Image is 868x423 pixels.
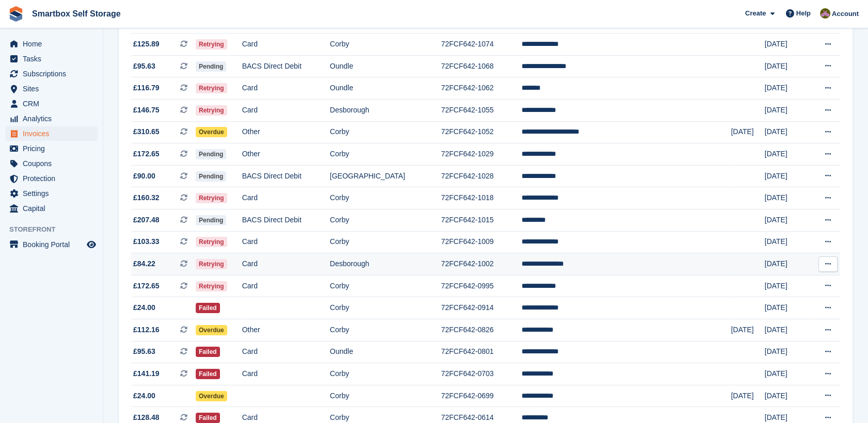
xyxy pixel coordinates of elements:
[196,281,227,291] span: Retrying
[765,34,808,56] td: [DATE]
[196,149,226,159] span: Pending
[330,34,441,56] td: Corby
[330,297,441,319] td: Corby
[196,347,220,357] span: Failed
[5,171,98,186] a: menu
[133,171,155,182] span: £90.00
[133,368,160,379] span: £141.19
[242,77,330,100] td: Card
[196,325,227,335] span: Overdue
[441,341,522,363] td: 72FCF642-0801
[745,8,766,19] span: Create
[196,303,220,313] span: Failed
[765,187,808,209] td: [DATE]
[242,100,330,122] td: Card
[196,391,227,401] span: Overdue
[5,52,98,66] a: menu
[133,192,160,203] span: £160.32
[441,187,522,209] td: 72FCF642-1018
[5,111,98,126] a: menu
[330,165,441,187] td: [GEOGRAPHIC_DATA]
[9,224,103,235] span: Storefront
[242,275,330,297] td: Card
[330,55,441,77] td: Oundle
[765,121,808,143] td: [DATE]
[441,275,522,297] td: 72FCF642-0995
[23,186,85,201] span: Settings
[765,297,808,319] td: [DATE]
[133,61,155,72] span: £95.63
[85,238,98,251] a: Preview store
[5,67,98,81] a: menu
[5,186,98,201] a: menu
[441,121,522,143] td: 72FCF642-1052
[242,209,330,232] td: BACS Direct Debit
[765,55,808,77] td: [DATE]
[23,37,85,51] span: Home
[23,201,85,216] span: Capital
[441,319,522,341] td: 72FCF642-0826
[765,385,808,407] td: [DATE]
[765,319,808,341] td: [DATE]
[196,259,227,269] span: Retrying
[242,187,330,209] td: Card
[441,209,522,232] td: 72FCF642-1015
[23,171,85,186] span: Protection
[330,253,441,275] td: Desborough
[133,39,160,50] span: £125.89
[765,253,808,275] td: [DATE]
[441,253,522,275] td: 72FCF642-1002
[242,319,330,341] td: Other
[5,156,98,171] a: menu
[23,156,85,171] span: Coupons
[765,209,808,232] td: [DATE]
[765,231,808,253] td: [DATE]
[796,8,811,19] span: Help
[196,237,227,247] span: Retrying
[23,67,85,81] span: Subscriptions
[133,105,160,116] span: £146.75
[330,77,441,100] td: Oundle
[330,143,441,166] td: Corby
[330,341,441,363] td: Oundle
[196,39,227,50] span: Retrying
[196,413,220,423] span: Failed
[765,275,808,297] td: [DATE]
[196,61,226,72] span: Pending
[330,187,441,209] td: Corby
[242,121,330,143] td: Other
[196,193,227,203] span: Retrying
[133,126,160,137] span: £310.65
[196,105,227,116] span: Retrying
[28,5,125,22] a: Smartbox Self Storage
[441,363,522,385] td: 72FCF642-0703
[820,8,830,19] img: Kayleigh Devlin
[196,215,226,225] span: Pending
[765,165,808,187] td: [DATE]
[441,143,522,166] td: 72FCF642-1029
[5,37,98,51] a: menu
[765,363,808,385] td: [DATE]
[5,237,98,252] a: menu
[242,363,330,385] td: Card
[765,341,808,363] td: [DATE]
[242,143,330,166] td: Other
[133,83,160,93] span: £116.79
[196,171,226,182] span: Pending
[5,96,98,111] a: menu
[133,236,160,247] span: £103.33
[5,82,98,96] a: menu
[133,149,160,159] span: £172.65
[133,412,160,423] span: £128.48
[441,231,522,253] td: 72FCF642-1009
[330,385,441,407] td: Corby
[23,237,85,252] span: Booking Portal
[242,165,330,187] td: BACS Direct Debit
[441,77,522,100] td: 72FCF642-1062
[242,253,330,275] td: Card
[133,281,160,291] span: £172.65
[133,346,155,357] span: £95.63
[330,275,441,297] td: Corby
[8,6,24,22] img: stora-icon-8386f47178a22dfd0bd8f6a31ec36ba5ce8667c1dd55bd0f319d3a0aa187defe.svg
[765,143,808,166] td: [DATE]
